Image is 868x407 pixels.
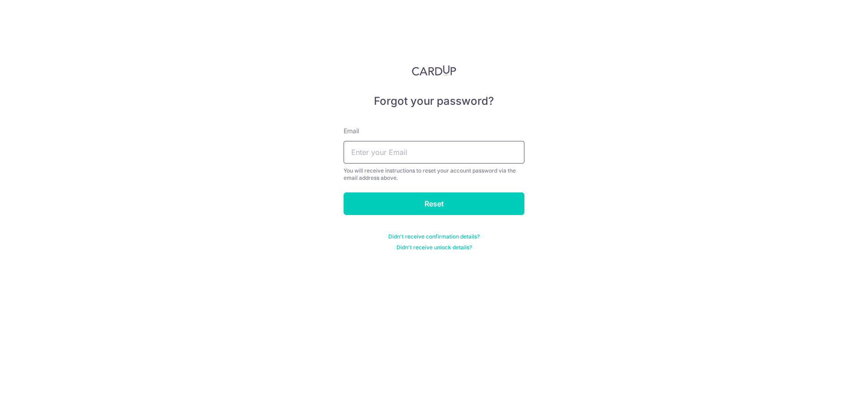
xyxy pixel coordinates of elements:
[344,141,524,164] input: Enter your Email
[396,244,472,251] a: Didn't receive unlock details?
[344,126,359,136] label: Email
[344,167,524,182] div: You will receive instructions to reset your account password via the email address above.
[344,192,524,215] input: Reset
[344,94,524,108] h5: Forgot your password?
[412,65,456,76] img: CardUp Logo
[388,233,480,240] a: Didn't receive confirmation details?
